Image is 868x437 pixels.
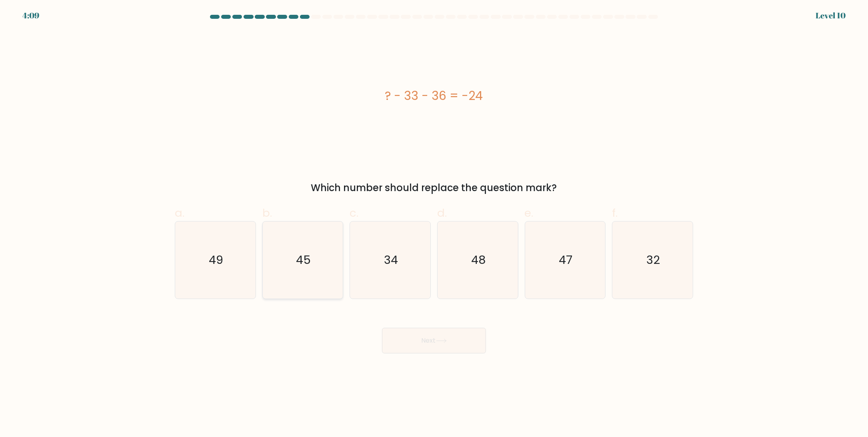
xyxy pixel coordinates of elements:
span: e. [525,205,534,221]
span: f. [612,205,618,221]
span: b. [262,205,272,221]
span: a. [175,205,184,221]
text: 48 [471,252,486,268]
text: 32 [647,252,660,268]
div: Level 10 [816,10,846,22]
text: 45 [296,252,311,268]
button: Next [382,328,486,353]
span: d. [437,205,447,221]
div: 4:09 [22,10,39,22]
text: 34 [384,252,398,268]
text: 47 [559,252,573,268]
div: ? - 33 - 36 = -24 [175,87,693,105]
span: c. [350,205,358,221]
text: 49 [209,252,223,268]
div: Which number should replace the question mark? [180,181,688,195]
